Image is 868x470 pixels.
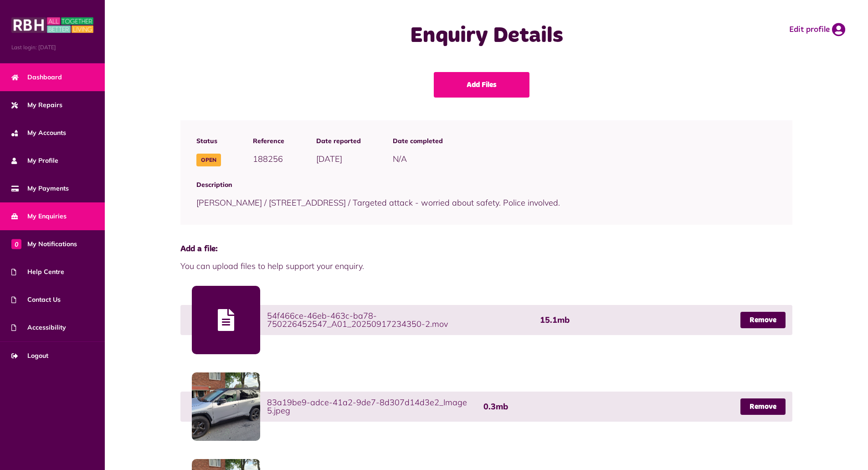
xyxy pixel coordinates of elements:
span: My Payments [11,184,69,193]
span: [DATE] [316,154,342,164]
a: Remove [740,398,786,415]
span: My Notifications [11,239,77,249]
span: [PERSON_NAME] / [STREET_ADDRESS] / Targeted attack - worried about safety. Police involved. [196,197,560,208]
span: My Repairs [11,100,62,110]
span: Open [196,154,221,166]
span: Help Centre [11,267,64,277]
span: 188256 [253,154,283,164]
span: Status [196,136,221,146]
a: Add Files [434,72,529,98]
span: Contact Us [11,295,61,305]
span: 0.3mb [483,403,508,411]
span: My Accounts [11,128,66,138]
a: Edit profile [789,23,845,36]
span: You can upload files to help support your enquiry. [180,260,792,272]
span: My Profile [11,156,58,165]
span: 83a19be9-adce-41a2-9de7-8d307d14d3e2_Image 5.jpeg [267,398,474,415]
span: Add a file: [180,243,792,255]
h1: Enquiry Details [305,23,668,49]
span: Date reported [316,136,361,146]
span: 0 [11,239,21,249]
span: 15.1mb [540,316,570,324]
span: Date completed [393,136,443,146]
span: 54f466ce-46eb-463c-ba78-750226452547_A01_20250917234350-2.mov [267,312,530,328]
span: Reference [253,136,284,146]
span: My Enquiries [11,212,67,221]
span: Description [196,180,776,190]
span: Logout [11,351,48,361]
a: Remove [740,312,786,328]
img: MyRBH [11,16,93,34]
span: N/A [393,154,407,164]
span: Accessibility [11,323,66,332]
span: Last login: [DATE] [11,43,93,52]
span: Dashboard [11,72,62,82]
